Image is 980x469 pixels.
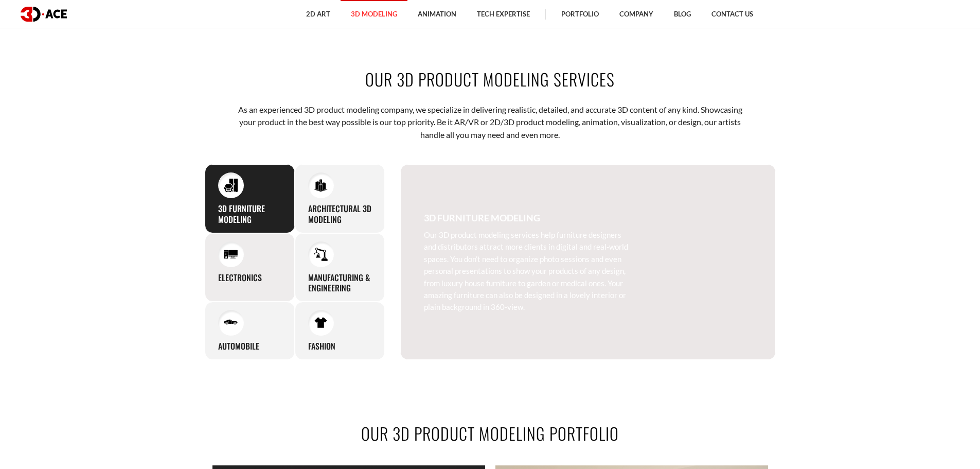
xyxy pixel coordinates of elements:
[308,341,335,352] h3: Fashion
[21,7,67,22] img: logo dark
[205,422,776,445] h2: OUR 3D PRODUCT MODELING PORTFOLIO
[314,178,328,192] img: Architectural 3D Modeling
[224,316,238,330] img: Automobile
[224,178,238,192] img: 3D Furniture Modeling
[218,272,262,283] h3: Electronics
[224,247,238,261] img: Electronics
[314,316,328,330] img: Fashion
[424,229,635,314] p: Our 3D product modeling services help furniture designers and distributors attract more clients i...
[308,272,371,294] h3: Manufacturing & Engineering
[218,203,281,225] h3: 3D Furniture Modeling
[314,247,328,261] img: Manufacturing & Engineering
[308,203,371,225] h3: Architectural 3D Modeling
[218,341,259,352] h3: Automobile
[424,211,540,225] h3: 3D Furniture Modeling
[205,67,776,91] h2: OUR 3D PRODUCT MODELING SERVICES
[237,103,743,141] p: As an experienced 3D product modeling company, we specialize in delivering realistic, detailed, a...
